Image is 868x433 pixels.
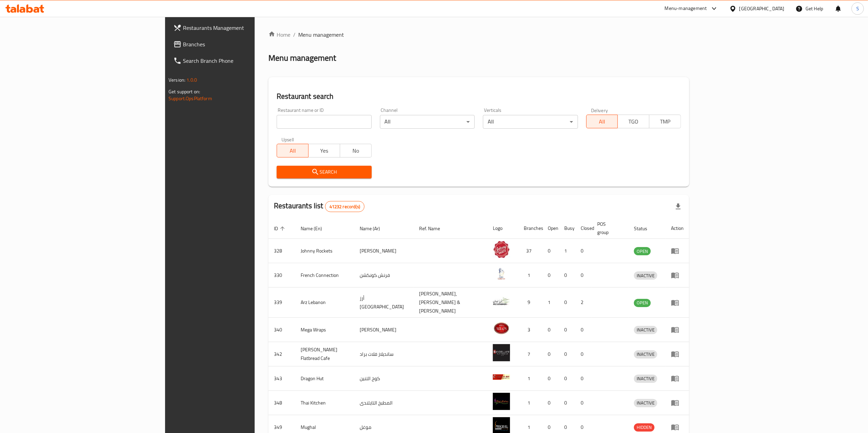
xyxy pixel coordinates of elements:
span: TGO [621,117,647,127]
div: Menu [671,399,684,407]
span: TMP [652,117,678,127]
td: 0 [559,263,575,288]
span: INACTIVE [634,375,657,383]
th: Logo [487,218,518,239]
td: 0 [575,366,592,391]
th: Open [542,218,559,239]
span: HIDDEN [634,423,655,431]
span: INACTIVE [634,272,657,280]
td: 0 [542,263,559,288]
span: Get support on: [169,87,200,96]
span: S [856,5,859,12]
td: 1 [559,239,575,263]
div: Menu [671,299,684,307]
button: No [340,144,372,157]
td: 0 [575,342,592,366]
td: Arz Lebanon [295,288,354,318]
td: [PERSON_NAME],[PERSON_NAME] & [PERSON_NAME] [414,288,488,318]
td: 0 [559,391,575,415]
td: 0 [559,342,575,366]
span: OPEN [634,299,651,307]
th: Closed [575,218,592,239]
div: INACTIVE [634,350,657,359]
span: INACTIVE [634,399,657,407]
h2: Restaurant search [277,91,681,102]
span: Yes [311,146,337,156]
span: 41232 record(s) [325,203,364,210]
img: Mega Wraps [493,320,510,337]
label: Upsell [281,137,294,142]
span: Branches [183,40,304,48]
td: 0 [559,366,575,391]
td: [PERSON_NAME] [354,318,414,342]
td: 1 [518,366,542,391]
div: [GEOGRAPHIC_DATA] [739,5,785,12]
a: Branches [168,36,310,52]
span: Menu management [298,31,344,39]
div: Menu [671,271,684,279]
h2: Restaurants list [274,201,364,212]
div: Menu [671,374,684,383]
img: Sandella's Flatbread Cafe [493,344,510,361]
td: 2 [575,288,592,318]
span: Restaurants Management [183,24,304,32]
td: 0 [575,318,592,342]
div: Menu [671,326,684,334]
td: French Connection [295,263,354,288]
button: All [586,115,618,128]
td: 0 [575,239,592,263]
span: Ref. Name [419,224,449,233]
td: 1 [518,263,542,288]
th: Action [666,218,689,239]
span: No [343,146,369,156]
nav: breadcrumb [268,31,689,39]
td: 0 [542,318,559,342]
span: INACTIVE [634,350,657,358]
div: All [380,115,475,129]
button: TGO [617,115,649,128]
td: 0 [575,391,592,415]
div: Total records count [325,201,364,212]
span: Status [634,224,656,233]
button: Yes [308,144,340,157]
span: Search [282,168,366,176]
td: كوخ التنين [354,366,414,391]
div: All [483,115,578,129]
td: 3 [518,318,542,342]
td: Johnny Rockets [295,239,354,263]
span: OPEN [634,247,651,255]
div: INACTIVE [634,271,657,280]
img: French Connection [493,265,510,282]
td: 0 [559,318,575,342]
div: Menu-management [665,4,707,13]
td: فرنش كونكشن [354,263,414,288]
button: All [277,144,309,157]
th: Branches [518,218,542,239]
button: Search [277,166,371,178]
td: 9 [518,288,542,318]
th: Busy [559,218,575,239]
td: Thai Kitchen [295,391,354,415]
td: [PERSON_NAME] Flatbread Cafe [295,342,354,366]
input: Search for restaurant name or ID.. [277,115,371,129]
td: أرز [GEOGRAPHIC_DATA] [354,288,414,318]
div: Menu [671,350,684,358]
span: All [280,146,306,156]
td: Dragon Hut [295,366,354,391]
td: [PERSON_NAME] [354,239,414,263]
div: INACTIVE [634,326,657,334]
td: 37 [518,239,542,263]
td: 7 [518,342,542,366]
span: All [589,117,615,127]
span: INACTIVE [634,326,657,334]
td: Mega Wraps [295,318,354,342]
span: 1.0.0 [186,75,197,84]
td: المطبخ التايلندى [354,391,414,415]
td: 0 [542,342,559,366]
label: Delivery [591,108,608,113]
a: Support.OpsPlatform [169,94,212,103]
span: Search Branch Phone [183,57,304,65]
